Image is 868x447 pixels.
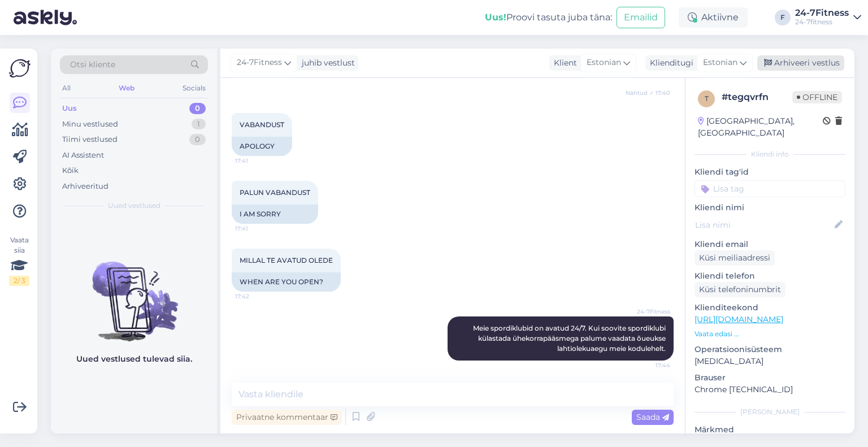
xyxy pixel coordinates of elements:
div: Uus [62,103,77,114]
input: Lisa tag [695,180,845,197]
div: # tegqvrfn [722,90,792,104]
div: Kõik [62,165,79,176]
p: Kliendi telefon [695,270,845,282]
span: VABANDUST [240,120,284,129]
span: Otsi kliente [70,59,115,71]
div: 24-7Fitness [795,8,849,18]
span: Saada [636,412,669,422]
p: Kliendi tag'id [695,166,845,178]
div: Socials [180,81,208,96]
span: 17:44 [628,361,670,370]
span: PALUN VABANDUST [240,188,310,197]
div: Proovi tasuta juba täna: [485,11,612,24]
div: Tiimi vestlused [62,134,118,145]
div: All [60,81,73,96]
span: 17:41 [235,224,277,233]
div: AI Assistent [62,150,104,161]
span: 17:41 [235,157,277,165]
p: Klienditeekond [695,302,845,314]
img: Askly Logo [9,58,31,79]
span: 17:42 [235,292,277,301]
div: [GEOGRAPHIC_DATA], [GEOGRAPHIC_DATA] [698,115,823,139]
p: Kliendi nimi [695,202,845,214]
div: [PERSON_NAME] [695,407,845,417]
div: Klient [549,57,577,69]
div: juhib vestlust [297,57,355,69]
span: Estonian [703,57,737,69]
div: 0 [189,134,206,145]
p: Kliendi email [695,238,845,250]
div: Kliendi info [695,149,845,159]
div: Küsi telefoninumbrit [695,282,785,297]
div: Klienditugi [645,57,693,69]
div: Arhiveeri vestlus [757,55,844,71]
a: 24-7Fitness24-7fitness [795,8,861,27]
b: Uus! [485,12,506,23]
div: Minu vestlused [62,119,118,130]
p: [MEDICAL_DATA] [695,355,845,367]
div: Küsi meiliaadressi [695,250,775,266]
span: Uued vestlused [108,201,160,211]
span: 24-7Fitness [628,307,670,316]
span: t [705,94,709,103]
p: Märkmed [695,424,845,436]
p: Brauser [695,372,845,384]
div: Aktiivne [679,7,748,28]
span: Nähtud ✓ 17:40 [626,89,670,97]
div: F [775,10,791,25]
p: Chrome [TECHNICAL_ID] [695,384,845,396]
div: I AM SORRY [232,205,318,224]
div: WHEN ARE YOU OPEN? [232,272,341,292]
p: Vaata edasi ... [695,329,845,339]
div: APOLOGY [232,137,292,156]
span: Estonian [587,57,621,69]
input: Lisa nimi [695,219,832,231]
button: Emailid [617,7,665,28]
span: 24-7Fitness [237,57,282,69]
a: [URL][DOMAIN_NAME] [695,314,783,324]
div: 1 [192,119,206,130]
div: Arhiveeritud [62,181,108,192]
p: Uued vestlused tulevad siia. [76,353,192,365]
span: MILLAL TE AVATUD OLEDE [240,256,333,264]
div: Privaatne kommentaar [232,410,342,425]
div: 2 / 3 [9,276,29,286]
img: No chats [51,241,217,343]
p: Operatsioonisüsteem [695,344,845,355]
span: Offline [792,91,842,103]
span: Meie spordiklubid on avatud 24/7. Kui soovite spordiklubi külastada ühekorrapääsmega palume vaada... [473,324,667,353]
div: 24-7fitness [795,18,849,27]
div: Web [116,81,137,96]
div: 0 [189,103,206,114]
div: Vaata siia [9,235,29,286]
